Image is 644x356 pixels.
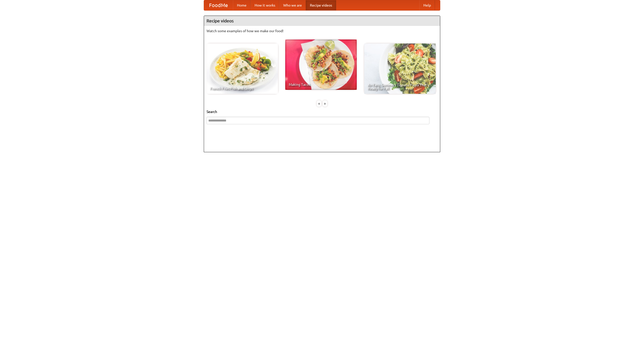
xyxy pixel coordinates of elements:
[204,16,440,26] h4: Recipe videos
[204,0,233,10] a: FoodMe
[233,0,251,10] a: Home
[207,109,437,114] h5: Search
[323,100,327,107] div: »
[207,28,437,33] p: Watch some examples of how we make our food!
[251,0,279,10] a: How it works
[368,83,432,90] span: An Easy, Summery Tomato Pasta That's Ready for Fall
[279,0,306,10] a: Who we are
[285,39,357,90] a: Making Tacos
[419,0,435,10] a: Help
[364,44,436,94] a: An Easy, Summery Tomato Pasta That's Ready for Fall
[289,83,353,86] span: Making Tacos
[306,0,336,10] a: Recipe videos
[317,100,321,107] div: «
[207,44,278,94] a: French Fries Fish and Chips
[210,87,274,90] span: French Fries Fish and Chips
